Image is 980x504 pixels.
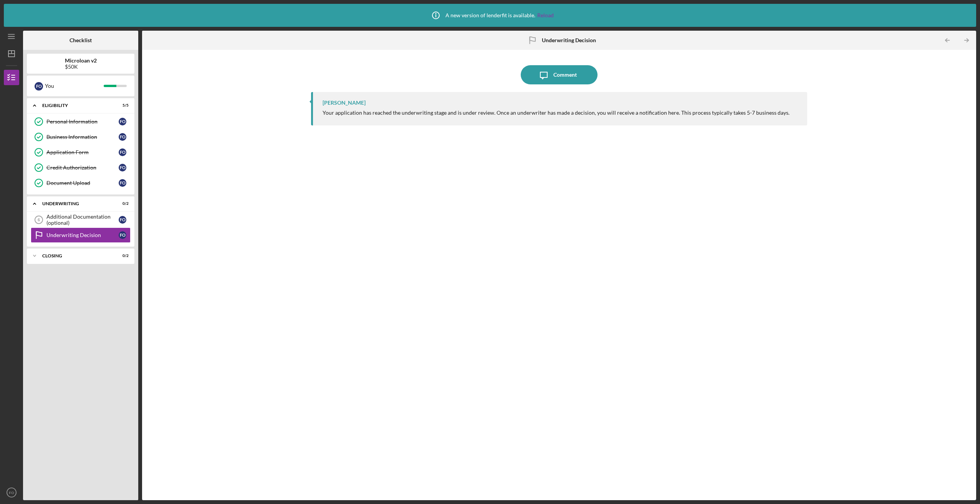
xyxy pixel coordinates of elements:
b: Underwriting Decision [542,37,596,43]
button: FO [4,485,19,500]
div: Application Form [46,149,119,155]
div: Personal Information [46,119,119,125]
tspan: 6 [38,217,40,222]
a: Credit AuthorizationFO [31,160,131,175]
div: 0 / 2 [115,201,129,206]
text: FO [9,491,14,495]
a: Reload [537,12,554,18]
a: Personal InformationFO [31,114,131,129]
b: Microloan v2 [65,58,97,64]
div: Additional Documentation (optional) [46,214,119,226]
b: Checklist [70,37,92,43]
div: Underwriting [42,201,109,206]
div: Underwriting Decision [46,232,119,238]
div: Credit Authorization [46,165,119,171]
div: F O [119,133,126,141]
div: F O [35,82,43,91]
a: Business InformationFO [31,129,131,145]
div: 0 / 2 [115,254,129,258]
div: F O [119,148,126,156]
div: You [45,79,104,92]
div: Document Upload [46,180,119,186]
div: Eligibility [42,103,109,108]
a: 6Additional Documentation (optional)FO [31,212,131,227]
a: Underwriting DecisionFO [31,227,131,243]
div: Business Information [46,134,119,140]
button: Comment [521,65,598,84]
div: Your application has reached the underwriting stage and is under review. Once an underwriter has ... [323,110,790,116]
div: F O [119,118,126,125]
div: $50K [65,64,97,70]
a: Document UploadFO [31,175,131,191]
div: Closing [42,254,109,258]
div: A new version of lenderfit is available. [426,6,554,25]
div: Comment [553,65,577,84]
div: F O [119,216,126,224]
div: F O [119,179,126,187]
div: [PERSON_NAME] [323,100,366,106]
div: 5 / 5 [115,103,129,108]
div: F O [119,164,126,171]
a: Application FormFO [31,145,131,160]
div: F O [119,231,126,239]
